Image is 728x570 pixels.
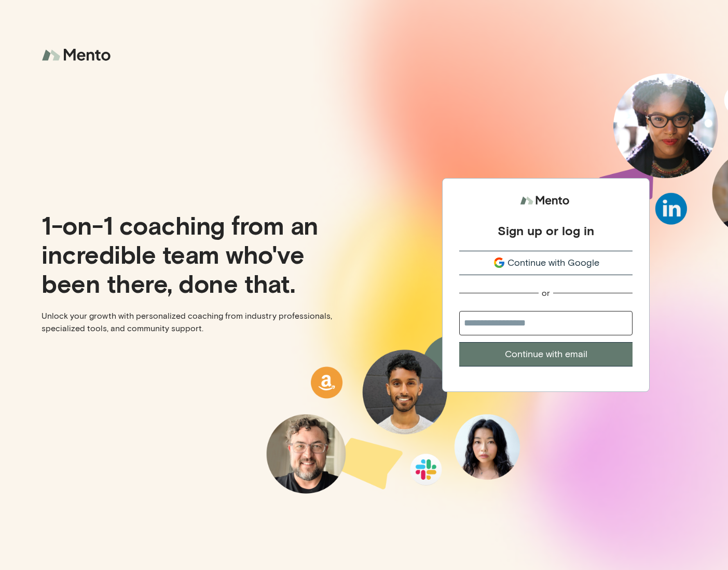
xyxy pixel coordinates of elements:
[42,210,356,297] p: 1-on-1 coaching from an incredible team who've been there, done that.
[498,223,594,238] div: Sign up or log in
[459,342,633,367] button: Continue with email
[42,42,114,69] img: logo
[459,251,633,275] button: Continue with Google
[520,191,572,210] img: logo.svg
[542,288,550,298] div: or
[507,256,599,270] span: Continue with Google
[42,310,356,335] p: Unlock your growth with personalized coaching from industry professionals, specialized tools, and...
